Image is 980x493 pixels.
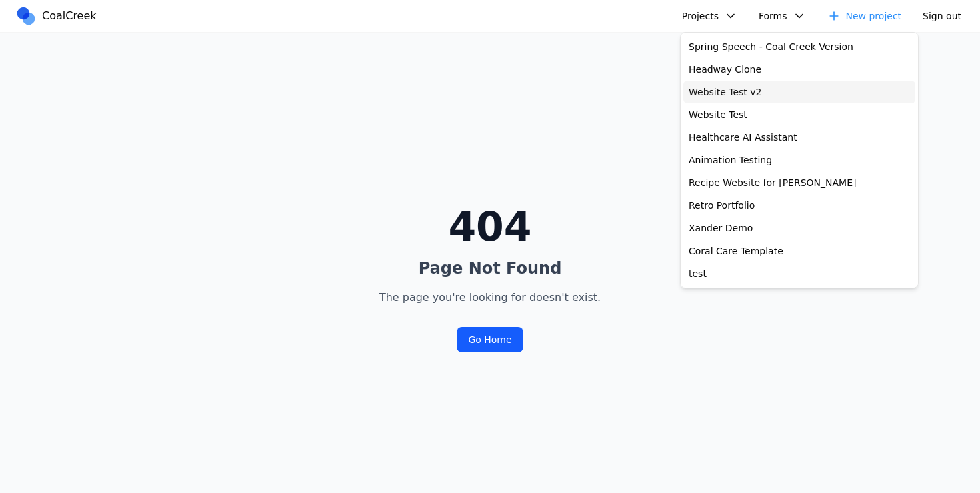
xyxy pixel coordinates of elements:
[751,5,814,27] button: Forms
[683,58,915,81] a: Headway Clone
[683,171,915,194] a: Recipe Website for [PERSON_NAME]
[683,194,915,217] a: Retro Portfolio
[683,35,915,58] a: Spring Speech - Coal Creek Version
[680,32,919,288] div: Projects
[683,262,915,285] a: test
[15,6,102,26] a: CoalCreek
[683,217,915,239] a: Xander Demo
[683,285,915,308] a: Gridfall Prompt Test
[683,81,915,103] a: Website Test v2
[379,258,601,279] h2: Page Not Found
[42,8,97,24] span: CoalCreek
[379,290,601,306] p: The page you're looking for doesn't exist.
[683,149,915,171] a: Animation Testing
[674,5,745,27] button: Projects
[683,103,915,126] a: Website Test
[819,5,910,27] a: New project
[457,327,523,352] a: Go Home
[915,5,969,27] button: Sign out
[683,126,915,149] a: Healthcare AI Assistant
[379,207,601,247] h1: 404
[683,239,915,262] a: Coral Care Template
